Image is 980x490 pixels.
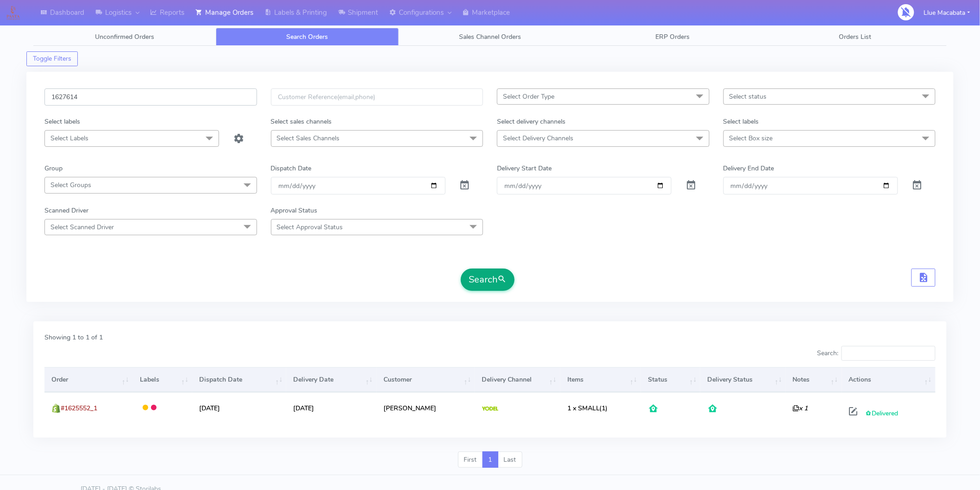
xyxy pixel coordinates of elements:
[132,367,192,392] th: Labels: activate to sort column ascending
[503,134,573,143] span: Select Delivery Channels
[560,367,641,392] th: Items: activate to sort column ascending
[497,117,565,126] label: Select delivery channels
[793,404,808,413] i: x 1
[723,117,759,126] label: Select labels
[44,163,63,173] label: Group
[461,269,515,291] button: Search
[33,28,947,46] ul: Tabs
[192,367,286,392] th: Dispatch Date: activate to sort column ascending
[271,206,318,215] label: Approval Status
[839,32,872,41] span: Orders List
[61,404,97,413] span: #1625552_1
[475,367,560,392] th: Delivery Channel: activate to sort column ascending
[44,333,103,342] label: Showing 1 to 1 of 1
[44,117,80,126] label: Select labels
[482,407,498,411] img: Yodel
[271,163,312,173] label: Dispatch Date
[287,32,328,41] span: Search Orders
[277,134,340,143] span: Select Sales Channels
[377,367,475,392] th: Customer: activate to sort column ascending
[483,452,498,468] a: 1
[842,367,936,392] th: Actions: activate to sort column ascending
[51,404,61,413] img: shopify.png
[729,92,767,101] span: Select status
[503,92,554,101] span: Select Order Type
[866,409,898,418] span: Delivered
[723,163,774,173] label: Delivery End Date
[567,404,608,413] span: (1)
[50,181,91,189] span: Select Groups
[50,134,88,143] span: Select Labels
[459,32,521,41] span: Sales Channel Orders
[842,346,936,361] input: Search:
[26,51,78,66] button: Toggle Filters
[271,117,332,126] label: Select sales channels
[700,367,785,392] th: Delivery Status: activate to sort column ascending
[817,346,936,361] label: Search:
[567,404,600,413] span: 1 x SMALL
[729,134,773,143] span: Select Box size
[44,206,88,215] label: Scanned Driver
[95,32,154,41] span: Unconfirmed Orders
[286,367,377,392] th: Delivery Date: activate to sort column ascending
[377,392,475,423] td: [PERSON_NAME]
[50,223,114,232] span: Select Scanned Driver
[192,392,286,423] td: [DATE]
[786,367,842,392] th: Notes: activate to sort column ascending
[277,223,343,232] span: Select Approval Status
[44,367,132,392] th: Order: activate to sort column ascending
[641,367,700,392] th: Status: activate to sort column ascending
[44,88,257,106] input: Order Id
[286,392,377,423] td: [DATE]
[655,32,690,41] span: ERP Orders
[917,3,977,22] button: Llue Macabata
[497,163,552,173] label: Delivery Start Date
[271,88,484,106] input: Customer Reference(email,phone)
